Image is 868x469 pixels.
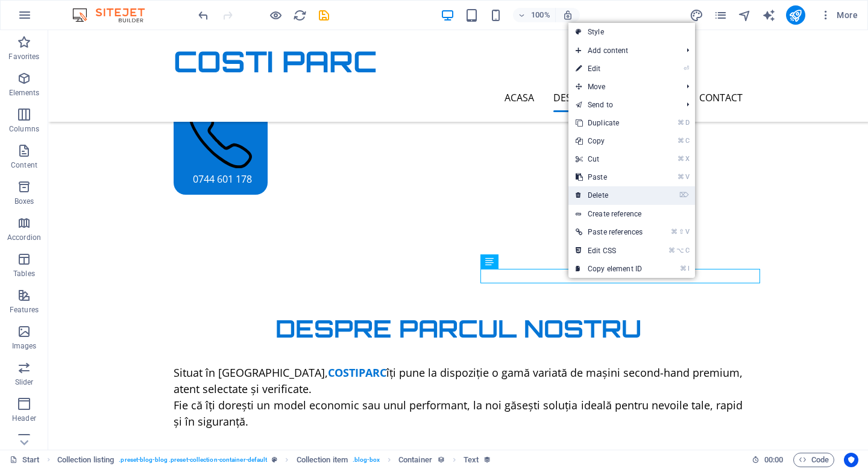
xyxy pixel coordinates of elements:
i: Publish [788,8,802,22]
span: Add content [568,42,677,60]
a: Create reference [568,205,695,223]
i: ⌘ [678,173,684,181]
i: ⏎ [684,65,689,72]
a: ⌘ICopy element ID [568,260,650,278]
a: ⌘⇧VPaste references [568,223,650,241]
nav: breadcrumb [57,453,492,467]
button: text_generator [762,8,776,22]
i: This element is bound to a collection [483,456,491,464]
p: Header [12,414,36,423]
i: D [685,119,689,127]
button: Code [793,453,834,467]
i: Undo: Paste (Ctrl+Z) [197,8,210,22]
a: ⌘CCopy [568,132,650,150]
p: Columns [9,124,39,134]
i: Pages (Ctrl+Alt+S) [714,8,728,22]
i: ⌦ [679,191,689,199]
i: X [685,155,689,163]
span: Click to select. Double-click to edit [398,453,432,467]
a: Send to [568,96,677,114]
a: ⌘⌥CEdit CSS [568,242,650,260]
i: Design (Ctrl+Alt+Y) [690,8,703,22]
i: ⌥ [676,247,684,254]
p: Boxes [14,197,34,206]
i: This element can be bound to a collection field [437,456,445,464]
p: Slider [15,377,34,387]
a: ⏎Edit [568,60,650,78]
a: ⌘XCut [568,150,650,168]
p: Tables [13,269,35,279]
p: Features [10,305,39,315]
button: pages [714,8,728,22]
i: ⌘ [678,119,684,127]
i: Save (Ctrl+S) [317,8,331,22]
img: Editor Logo [69,8,160,22]
span: Click to select. Double-click to edit [297,453,348,467]
h6: Session time [752,453,784,467]
i: ⇧ [679,228,684,236]
span: 00 00 [764,453,783,467]
span: Move [568,78,677,96]
p: Content [11,160,37,170]
button: navigator [738,8,752,22]
span: Click to select. Double-click to edit [464,453,479,467]
button: 100% [513,8,556,22]
button: reload [292,8,307,22]
i: C [685,137,689,145]
button: save [316,8,331,22]
i: Navigator [738,8,752,22]
i: V [685,173,689,181]
span: : [773,455,775,464]
i: C [685,247,689,254]
p: Favorites [8,52,39,61]
span: . blog-box [353,453,380,467]
a: ⌘DDuplicate [568,114,650,132]
button: publish [786,5,805,25]
i: ⌘ [671,228,678,236]
span: . preset-blog-blog .preset-collection-container-default [119,453,267,467]
button: More [815,5,863,25]
i: ⌘ [678,155,684,163]
i: Reload page [293,8,307,22]
a: ⌦Delete [568,186,650,204]
button: Usercentrics [844,453,858,467]
p: Accordion [7,233,41,242]
i: ⌘ [678,137,684,145]
p: Elements [9,88,40,98]
a: Style [568,23,695,41]
button: Click here to leave preview mode and continue editing [268,8,283,22]
a: Click to cancel selection. Double-click to open Pages [10,453,40,467]
button: design [690,8,704,22]
i: This element is a customizable preset [272,456,277,463]
span: Code [799,453,829,467]
i: On resize automatically adjust zoom level to fit chosen device. [562,10,573,20]
span: Click to select. Double-click to edit [57,453,115,467]
span: More [820,9,858,21]
p: Images [12,341,37,351]
a: ⌘VPaste [568,168,650,186]
i: I [688,265,689,272]
i: V [685,228,689,236]
i: ⌘ [680,265,687,272]
h6: 100% [531,8,550,22]
button: undo [196,8,210,22]
i: ⌘ [668,247,675,254]
i: AI Writer [762,8,776,22]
